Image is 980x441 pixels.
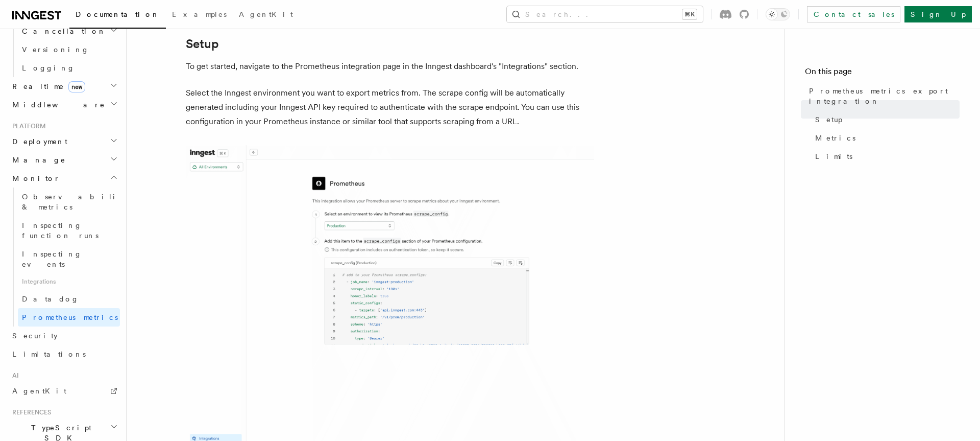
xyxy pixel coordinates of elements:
[12,332,58,340] span: Security
[166,3,233,28] a: Examples
[233,3,299,28] a: AgentKit
[811,110,960,129] a: Setup
[904,6,972,22] a: Sign Up
[682,9,697,19] kbd: ⌘K
[186,59,594,74] p: To get started, navigate to the Prometheus integration page in the Inngest dashboard's "Integrati...
[22,193,127,211] span: Observability & metrics
[8,96,120,114] button: Middleware
[8,151,120,169] button: Manage
[815,133,855,143] span: Metrics
[805,65,960,82] h4: On this page
[8,122,46,130] span: Platform
[815,114,842,125] span: Setup
[18,22,120,40] button: Cancellation
[805,82,960,110] a: Prometheus metrics export integration
[8,372,19,380] span: AI
[8,81,85,91] span: Realtime
[8,132,120,151] button: Deployment
[22,295,79,303] span: Datadog
[8,169,120,188] button: Monitor
[18,26,106,36] span: Cancellation
[18,273,120,290] span: Integrations
[8,345,120,363] a: Limitations
[239,10,293,18] span: AgentKit
[18,216,120,245] a: Inspecting function runs
[8,100,105,110] span: Middleware
[18,40,120,59] a: Versioning
[809,86,960,106] span: Prometheus metrics export integration
[22,45,89,54] span: Versioning
[811,129,960,147] a: Metrics
[815,151,852,161] span: Limits
[811,147,960,166] a: Limits
[76,10,160,18] span: Documentation
[507,6,703,22] button: Search...⌘K
[8,155,66,165] span: Manage
[22,250,82,268] span: Inspecting events
[18,245,120,273] a: Inspecting events
[172,10,227,18] span: Examples
[8,327,120,345] a: Security
[18,290,120,308] a: Datadog
[22,313,118,321] span: Prometheus metrics
[12,387,66,395] span: AgentKit
[18,188,120,216] a: Observability & metrics
[807,6,900,22] a: Contact sales
[12,350,86,358] span: Limitations
[69,3,166,29] a: Documentation
[18,308,120,327] a: Prometheus metrics
[8,382,120,400] a: AgentKit
[8,136,67,147] span: Deployment
[18,59,120,77] a: Logging
[766,8,790,20] button: Toggle dark mode
[8,77,120,96] button: Realtimenew
[68,81,85,92] span: new
[8,173,60,183] span: Monitor
[186,86,594,129] p: Select the Inngest environment you want to export metrics from. The scrape config will be automat...
[8,188,120,327] div: Monitor
[186,37,219,51] a: Setup
[8,408,51,416] span: References
[22,64,75,72] span: Logging
[22,221,99,240] span: Inspecting function runs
